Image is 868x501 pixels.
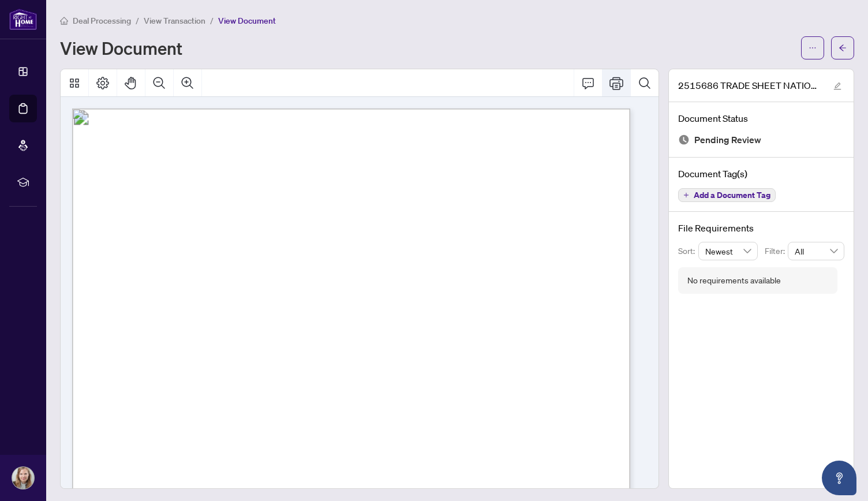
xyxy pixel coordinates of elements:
span: 2515686 TRADE SHEET NATIONAL BANK OF [GEOGRAPHIC_DATA]pdf [678,78,822,92]
span: plus [683,192,689,198]
p: Sort: [678,245,698,257]
span: home [60,17,68,25]
h4: Document Tag(s) [678,167,844,181]
img: Document Status [678,134,690,145]
span: Add a Document Tag [694,191,770,199]
span: Newest [705,242,751,260]
p: Filter: [765,245,788,257]
li: / [136,14,139,27]
span: edit [833,82,841,90]
img: Profile Icon [12,467,34,489]
h4: File Requirements [678,221,844,235]
span: arrow-left [839,44,847,52]
span: Deal Processing [73,16,131,26]
span: All [795,242,837,260]
span: Pending Review [694,132,761,148]
button: Open asap [822,461,856,495]
h1: View Document [60,39,182,57]
button: Add a Document Tag [678,188,776,202]
li: / [210,14,214,27]
h4: Document Status [678,111,844,125]
span: ellipsis [809,44,817,52]
img: logo [9,9,37,30]
span: View Transaction [144,16,205,26]
span: View Document [218,16,276,26]
div: No requirements available [687,274,781,287]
